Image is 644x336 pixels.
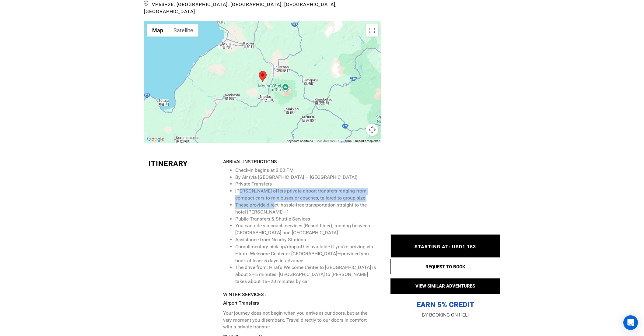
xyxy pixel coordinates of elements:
button: Toggle fullscreen view [366,24,378,37]
li: [PERSON_NAME] offers private airport transfers ranging from compact cars to minibuses or coaches,... [235,188,377,202]
button: Map camera controls [366,124,378,136]
button: Show satellite imagery [168,24,198,37]
li: By Air (via [GEOGRAPHIC_DATA] – [GEOGRAPHIC_DATA]) [235,174,377,181]
li: Check-in begins at 3:00 PM [235,167,377,174]
button: Keyboard shortcuts [287,139,313,143]
a: Report a map error [355,139,380,143]
div: Arrival Instructions : [223,158,377,165]
li: Assistance from Nearby Stations [235,236,377,243]
a: Open this area in Google Maps (opens a new window) [145,135,166,143]
img: Google [145,135,166,143]
li: Private Transfers [235,181,377,188]
p: BY BOOKING ON HELI [390,311,500,319]
p: EARN 5% CREDIT [390,239,500,309]
span: Map data ©2025 [317,139,339,143]
li: You can ride via coach services (Resort Liner), running between [GEOGRAPHIC_DATA] and [GEOGRAPHIC... [235,222,377,236]
div: Open Intercom Messenger [623,315,638,330]
button: VIEW SIMILAR ADVENTURES [390,278,500,294]
strong: Airport Transfers [223,300,259,306]
li: Complimentary pick-up/drop-off is available if you're arriving via Hirafu Welcome Center or [GEOG... [235,243,377,264]
button: Show street map [147,24,168,37]
li: These provide direct, hassle-free transportation straight to the hotel [PERSON_NAME]+1 [235,202,377,216]
a: Terms (opens in new tab) [343,139,352,143]
div: Itinerary [149,158,219,169]
span: STARTING AT: USD1,153 [415,244,476,250]
div: Winter Services : [223,291,377,298]
li: Public Transfers & Shuttle Services [235,216,377,223]
button: REQUEST TO BOOK [390,259,500,274]
p: Your journey does not begin when you arrive at our doors, but at the very moment you disembark. T... [223,310,377,331]
li: The drive from: Hirafu Welcome Center to [GEOGRAPHIC_DATA] is about 2–5 minutes. [GEOGRAPHIC_DATA... [235,264,377,285]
